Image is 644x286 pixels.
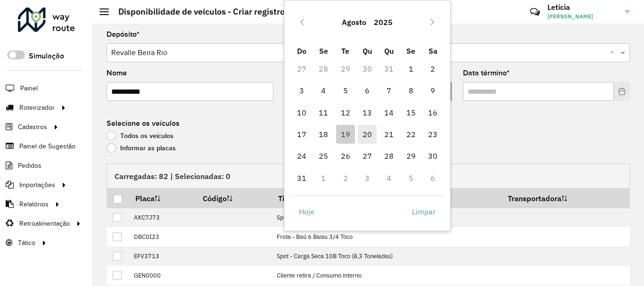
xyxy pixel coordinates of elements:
td: 14 [378,102,400,123]
span: Hoje [299,206,314,217]
td: 8 [400,80,422,101]
span: 5 [336,81,355,100]
td: 16 [422,102,444,123]
td: 28 [378,145,400,167]
td: 20 [356,123,378,145]
button: Next Month [425,15,440,30]
td: 27 [356,145,378,167]
label: Informar as placas [107,143,176,153]
td: GEN0000 [129,266,196,285]
span: 12 [336,103,355,122]
td: AXC7J73 [129,208,196,228]
td: 2 [334,167,356,189]
span: 29 [402,147,421,165]
span: Importações [19,180,55,190]
button: Previous Month [295,15,310,30]
td: 4 [378,167,400,189]
td: 31 [291,167,313,189]
span: 25 [314,147,333,165]
td: 5 [334,80,356,101]
span: 8 [402,81,421,100]
td: 21 [378,123,400,145]
td: 1 [400,58,422,80]
td: Cliente retira / Consumo interno [272,266,501,285]
h2: Disponibilidade de veículos - Criar registro [109,7,285,17]
td: Spot - Frota Leve [272,208,501,228]
span: 6 [358,81,377,100]
span: 21 [380,125,398,144]
td: 18 [313,123,334,145]
label: Data término [463,67,510,79]
span: 4 [314,81,333,100]
label: Depósito [107,29,140,40]
td: 30 [356,58,378,80]
td: 3 [356,167,378,189]
span: 15 [402,103,421,122]
th: Placa [129,188,196,208]
span: Qu [363,46,372,56]
label: Selecione os veículos [107,118,180,129]
span: 11 [314,103,333,122]
span: Cadastros [18,122,47,132]
td: 6 [422,167,444,189]
a: Contato Rápido [525,2,545,22]
td: 12 [334,102,356,123]
td: 28 [313,58,334,80]
td: 29 [334,58,356,80]
button: Limpar [404,202,444,221]
span: Limpar [412,206,436,217]
span: [PERSON_NAME] [547,12,618,21]
td: 30 [422,145,444,167]
td: 3 [291,80,313,101]
td: EFV3713 [129,246,196,266]
td: 19 [334,123,356,145]
button: Choose Month [338,11,370,33]
span: 28 [380,147,398,165]
span: Pedidos [18,161,41,171]
th: Transportadora [502,188,630,208]
span: 9 [423,81,442,100]
td: 6 [356,80,378,101]
span: 27 [358,147,377,165]
td: 17 [291,123,313,145]
td: 24 [291,145,313,167]
h3: Leticia [547,3,618,12]
span: 17 [292,125,311,144]
span: Qu [384,46,394,56]
span: Clear all [610,47,618,58]
td: 11 [313,102,334,123]
td: 2 [422,58,444,80]
span: Se [406,46,415,56]
td: Frota - Baú 6 Baias 3/4 Toco [272,227,501,246]
td: Spot - Carga Seca 10B Toco (8,3 Toneladas) [272,246,501,266]
span: 14 [380,103,398,122]
span: Te [341,46,349,56]
td: 1 [313,167,334,189]
td: 31 [378,58,400,80]
td: 29 [400,145,422,167]
span: 31 [292,169,311,188]
span: 7 [380,81,398,100]
button: Choose Year [370,11,396,33]
span: Tático [18,238,35,248]
span: 16 [423,103,442,122]
div: Carregadas: 82 | Selecionadas: 0 [107,163,630,188]
td: 4 [313,80,334,101]
th: Tipo de veículo [272,188,501,208]
span: Relatórios [19,199,49,209]
span: 13 [358,103,377,122]
td: DBC0I23 [129,227,196,246]
span: 18 [314,125,333,144]
td: 15 [400,102,422,123]
td: 27 [291,58,313,80]
span: Roteirizador [19,103,55,113]
span: 26 [336,147,355,165]
button: Hoje [291,202,322,221]
td: 9 [422,80,444,101]
span: 10 [292,103,311,122]
label: Simulação [29,50,64,62]
span: 20 [358,125,377,144]
td: 7 [378,80,400,101]
td: 25 [313,145,334,167]
label: Nome [107,67,127,79]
